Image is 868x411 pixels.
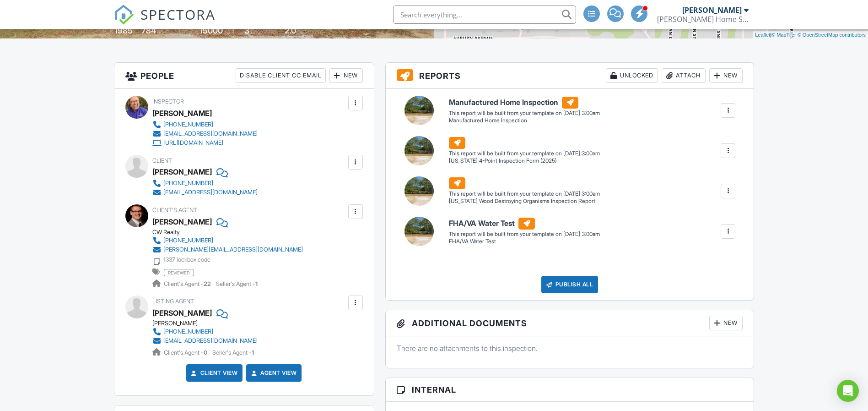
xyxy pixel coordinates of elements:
a: [URL][DOMAIN_NAME] [152,138,258,148]
a: SPECTORA [114,12,216,32]
a: [PERSON_NAME][EMAIL_ADDRESS][DOMAIN_NAME] [152,245,303,254]
a: [PHONE_NUMBER] [152,120,258,129]
div: FHA/VA Water Test [449,238,600,246]
h3: Internal [386,378,754,402]
h6: Manufactured Home Inspection [449,97,600,109]
a: [PERSON_NAME] [152,215,212,229]
div: Hanna Home Services [657,15,749,24]
div: [PHONE_NUMBER] [163,121,213,128]
a: [EMAIL_ADDRESS][DOMAIN_NAME] [152,336,258,345]
h6: FHA/VA Water Test [449,218,600,230]
a: Leaflet [755,32,770,38]
div: This report will be built from your template on [DATE] 3:00am [449,110,600,117]
div: [PHONE_NUMBER] [163,328,213,335]
div: Publish All [541,276,598,293]
a: [PHONE_NUMBER] [152,327,258,336]
div: 15000 [199,26,223,35]
strong: 1 [255,280,258,287]
span: sq.ft. [224,28,236,35]
span: Client's Agent - [164,280,212,287]
div: 784 [141,26,156,35]
div: 1337 lockbox code [163,256,210,263]
div: [PERSON_NAME] [152,320,265,327]
a: © MapTiler [771,32,796,38]
div: [PERSON_NAME] [152,165,212,179]
h3: Additional Documents [386,310,754,336]
span: Client's Agent [152,207,197,214]
img: The Best Home Inspection Software - Spectora [114,5,134,25]
span: Listing Agent [152,298,194,305]
div: 3 [244,26,249,35]
div: [US_STATE] Wood Destroying Organisms Inspection Report [449,197,600,205]
div: [URL][DOMAIN_NAME] [163,139,223,147]
div: This report will be built from your template on [DATE] 3:00am [449,230,600,238]
div: Open Intercom Messenger [837,380,859,402]
span: sq. ft. [157,28,170,35]
a: [PHONE_NUMBER] [152,179,258,188]
span: Client's Agent - [164,349,209,356]
div: [EMAIL_ADDRESS][DOMAIN_NAME] [163,130,258,137]
div: This report will be built from your template on [DATE] 3:00am [449,190,600,197]
div: [US_STATE] 4-Point Inspection Form (2025) [449,157,600,165]
div: 2.0 [285,26,296,35]
input: Search everything... [393,5,576,24]
span: Lot Size [179,28,198,35]
div: CW Realty [152,229,310,236]
span: SPECTORA [140,5,216,24]
a: [PHONE_NUMBER] [152,236,303,245]
a: [EMAIL_ADDRESS][DOMAIN_NAME] [152,129,258,138]
div: New [709,68,743,83]
div: | [753,31,868,39]
div: Manufactured Home Inspection [449,117,600,125]
strong: 22 [204,280,211,287]
h3: People [114,63,374,89]
p: There are no attachments to this inspection. [397,343,743,353]
span: bedrooms [251,28,276,35]
span: Seller's Agent - [216,280,258,287]
span: bathrooms [297,28,323,35]
div: Disable Client CC Email [236,68,326,83]
a: Agent View [249,368,297,378]
span: Inspector [152,98,184,105]
span: Built [103,28,113,35]
strong: 1 [252,349,254,356]
a: [EMAIL_ADDRESS][DOMAIN_NAME] [152,188,258,197]
div: Attach [662,68,706,83]
div: [PERSON_NAME] [152,106,212,120]
div: This report will be built from your template on [DATE] 3:00am [449,150,600,157]
div: New [709,316,743,330]
div: [PERSON_NAME][EMAIL_ADDRESS][DOMAIN_NAME] [163,246,303,253]
div: Unlocked [606,68,658,83]
div: [PERSON_NAME] [682,5,742,15]
div: 1985 [114,26,133,35]
div: [EMAIL_ADDRESS][DOMAIN_NAME] [163,337,258,345]
a: [PERSON_NAME] [152,306,212,320]
div: New [329,68,363,83]
a: © OpenStreetMap contributors [798,32,866,38]
span: reviewed [164,269,194,276]
h3: Reports [386,63,754,89]
div: [PHONE_NUMBER] [163,180,213,187]
div: [PHONE_NUMBER] [163,237,213,244]
span: Client [152,157,172,164]
span: Seller's Agent - [212,349,254,356]
div: [EMAIL_ADDRESS][DOMAIN_NAME] [163,189,258,196]
a: Client View [189,368,238,378]
strong: 0 [204,349,207,356]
